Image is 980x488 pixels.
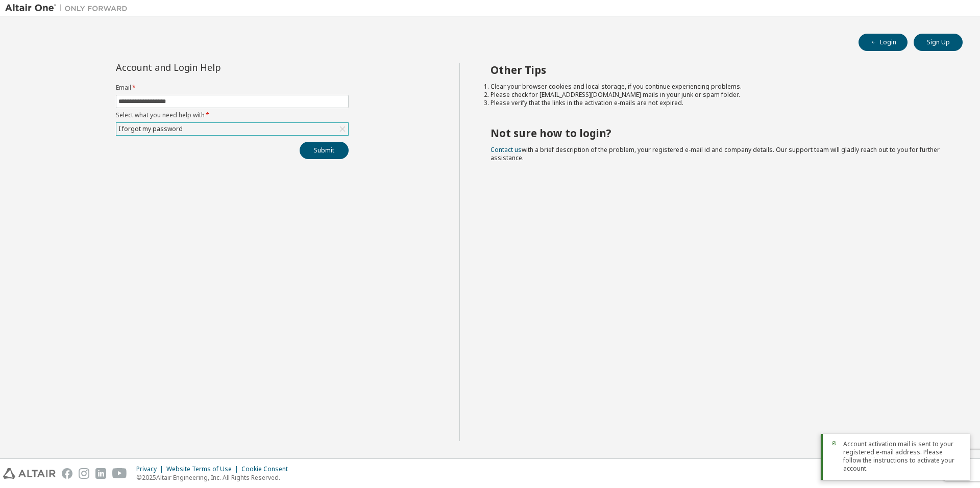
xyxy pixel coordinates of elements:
div: Website Terms of Use [166,465,241,473]
label: Email [116,84,349,92]
img: facebook.svg [62,468,72,479]
div: I forgot my password [117,123,184,135]
button: Submit [300,142,349,159]
span: with a brief description of the problem, your registered e-mail id and company details. Our suppo... [491,145,940,162]
img: Altair One [5,3,133,13]
label: Select what you need help with [116,111,349,119]
span: Account activation mail is sent to your registered e-mail address. Please follow the instructions... [843,440,962,473]
button: Login [859,34,908,51]
p: © 2025 Altair Engineering, Inc. All Rights Reserved. [136,473,294,482]
img: linkedin.svg [95,468,106,479]
h2: Not sure how to login? [491,126,945,140]
img: instagram.svg [79,468,89,479]
li: Please verify that the links in the activation e-mails are not expired. [491,99,945,107]
img: youtube.svg [112,468,127,479]
li: Please check for [EMAIL_ADDRESS][DOMAIN_NAME] mails in your junk or spam folder. [491,91,945,99]
button: Sign Up [914,34,963,51]
div: I forgot my password [116,123,348,135]
div: Cookie Consent [241,465,294,473]
li: Clear your browser cookies and local storage, if you continue experiencing problems. [491,83,945,91]
a: Contact us [491,145,522,154]
img: altair_logo.svg [3,468,56,479]
div: Account and Login Help [116,63,302,71]
div: Privacy [136,465,166,473]
h2: Other Tips [491,63,945,76]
